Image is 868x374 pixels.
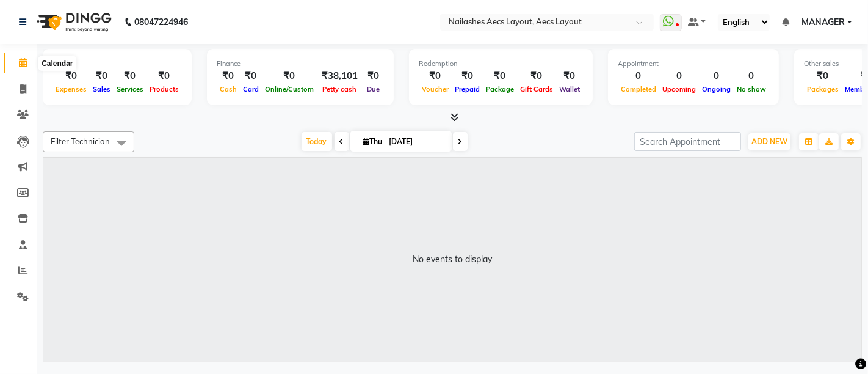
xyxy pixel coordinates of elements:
[146,85,182,94] span: Products
[217,85,240,94] span: Cash
[217,59,384,69] div: Finance
[659,85,699,94] span: Upcoming
[240,69,262,83] div: ₹0
[302,132,332,151] span: Today
[634,132,741,151] input: Search Appointment
[31,5,115,39] img: logo
[748,133,790,150] button: ADD NEW
[364,85,383,94] span: Due
[51,136,110,146] span: Filter Technician
[517,69,556,83] div: ₹0
[146,69,182,83] div: ₹0
[699,85,734,94] span: Ongoing
[90,69,114,83] div: ₹0
[52,69,90,83] div: ₹0
[452,69,483,83] div: ₹0
[659,69,699,83] div: 0
[217,69,240,83] div: ₹0
[618,69,659,83] div: 0
[360,137,386,146] span: Thu
[618,59,769,69] div: Appointment
[52,85,90,94] span: Expenses
[804,69,842,83] div: ₹0
[517,85,556,94] span: Gift Cards
[751,137,787,146] span: ADD NEW
[114,69,146,83] div: ₹0
[734,69,769,83] div: 0
[262,85,317,94] span: Online/Custom
[419,69,452,83] div: ₹0
[483,85,517,94] span: Package
[134,5,188,39] b: 08047224946
[699,69,734,83] div: 0
[363,69,384,83] div: ₹0
[52,59,182,69] div: Total
[419,59,583,69] div: Redemption
[320,85,360,94] span: Petty cash
[556,69,583,83] div: ₹0
[317,69,363,83] div: ₹38,101
[262,69,317,83] div: ₹0
[114,85,146,94] span: Services
[618,85,659,94] span: Completed
[556,85,583,94] span: Wallet
[90,85,114,94] span: Sales
[413,253,492,266] div: No events to display
[38,56,76,71] div: Calendar
[386,133,447,151] input: 2025-09-04
[801,16,845,29] span: MANAGER
[419,85,452,94] span: Voucher
[452,85,483,94] span: Prepaid
[240,85,262,94] span: Card
[804,85,842,94] span: Packages
[734,85,769,94] span: No show
[483,69,517,83] div: ₹0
